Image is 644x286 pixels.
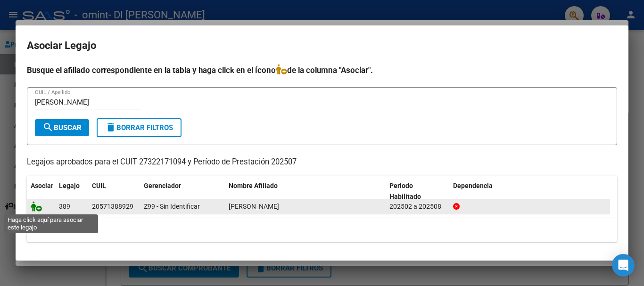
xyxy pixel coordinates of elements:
[140,176,225,207] datatable-header-cell: Gerenciador
[92,182,106,189] span: CUIL
[31,182,53,189] span: Asociar
[42,123,82,132] span: Buscar
[27,37,617,55] h2: Asociar Legajo
[389,201,446,212] div: 202502 a 202508
[55,176,88,207] datatable-header-cell: Legajo
[27,64,617,76] h4: Busque el afiliado correspondiente en la tabla y haga click en el ícono de la columna "Asociar".
[27,176,55,207] datatable-header-cell: Asociar
[105,123,173,132] span: Borrar Filtros
[92,201,133,212] div: 20571388929
[144,203,200,210] span: Z99 - Sin Identificar
[229,203,279,210] span: LEDESMA MIGUEL ALVARO
[449,176,610,207] datatable-header-cell: Dependencia
[225,176,386,207] datatable-header-cell: Nombre Afiliado
[386,176,449,207] datatable-header-cell: Periodo Habilitado
[105,122,116,133] mat-icon: delete
[59,203,70,210] span: 389
[144,182,181,189] span: Gerenciador
[97,118,182,137] button: Borrar Filtros
[42,122,54,133] mat-icon: search
[389,182,421,200] span: Periodo Habilitado
[27,156,617,168] p: Legajos aprobados para el CUIT 27322171094 y Período de Prestación 202507
[88,176,140,207] datatable-header-cell: CUIL
[612,254,635,277] div: Open Intercom Messenger
[453,182,493,189] span: Dependencia
[59,182,80,189] span: Legajo
[27,218,617,242] div: 1 registros
[229,182,278,189] span: Nombre Afiliado
[35,119,89,136] button: Buscar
